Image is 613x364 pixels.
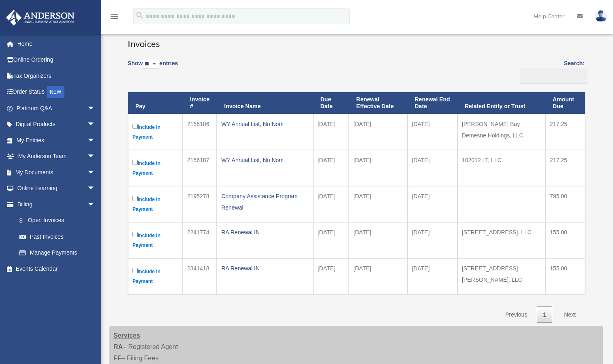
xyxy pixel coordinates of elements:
a: Online Learningarrow_drop_down [6,180,107,197]
span: arrow_drop_down [87,180,103,197]
td: 2156187 [183,150,217,186]
td: [DATE] [349,114,407,150]
label: Include in Payment [132,230,178,250]
span: $ [24,216,28,226]
i: menu [109,11,119,21]
td: [DATE] [408,186,457,222]
span: arrow_drop_down [87,100,103,117]
th: Invoice Name: activate to sort column ascending [217,92,313,114]
td: [DATE] [313,186,349,222]
strong: Services [113,332,140,339]
td: 155.00 [545,222,585,258]
a: menu [109,14,119,21]
span: arrow_drop_down [87,196,103,213]
span: arrow_drop_down [87,164,103,181]
td: [DATE] [313,258,349,294]
input: Include in Payment [132,232,138,237]
td: 155.00 [545,258,585,294]
div: WY Annual List, No Nom [221,118,309,130]
th: Related Entity or Trust: activate to sort column ascending [457,92,545,114]
td: 2341418 [183,258,217,294]
strong: FF [113,355,122,362]
input: Include in Payment [132,196,138,201]
label: Search: [517,58,585,84]
a: Order StatusNEW [6,84,107,101]
td: 2195278 [183,186,217,222]
a: Past Invoices [11,229,103,245]
input: Include in Payment [132,124,138,129]
span: arrow_drop_down [87,132,103,149]
i: search [135,11,144,20]
td: 102012 LT, LLC [457,150,545,186]
td: [DATE] [408,114,457,150]
label: Include in Payment [132,158,178,178]
td: 2156186 [183,114,217,150]
th: Due Date: activate to sort column ascending [313,92,349,114]
input: Search: [520,69,587,84]
span: arrow_drop_down [87,116,103,133]
div: RA Renewal IN [221,263,309,274]
label: Include in Payment [132,194,178,214]
td: 217.25 [545,114,585,150]
label: Include in Payment [132,266,178,286]
td: [DATE] [408,258,457,294]
th: Renewal Effective Date: activate to sort column ascending [349,92,407,114]
a: My Anderson Teamarrow_drop_down [6,148,107,165]
td: [DATE] [408,222,457,258]
div: Company Assistance Program Renewal [221,191,309,213]
td: [PERSON_NAME] Bay Demesne Holdings, LLC [457,114,545,150]
td: [DATE] [349,150,407,186]
th: Amount Due: activate to sort column ascending [545,92,585,114]
input: Include in Payment [132,160,138,165]
div: RA Renewal IN [221,227,309,238]
div: NEW [47,86,64,98]
td: [STREET_ADDRESS], LLC [457,222,545,258]
a: My Documentsarrow_drop_down [6,164,107,180]
span: arrow_drop_down [87,148,103,165]
a: Next [558,306,582,323]
th: Renewal End Date: activate to sort column ascending [408,92,457,114]
a: Online Ordering [6,52,107,68]
a: Events Calendar [6,261,107,277]
a: Manage Payments [11,245,103,261]
div: WY Annual List, No Nom [221,154,309,166]
td: [DATE] [349,222,407,258]
a: Digital Productsarrow_drop_down [6,116,107,133]
td: 795.00 [545,186,585,222]
label: Show entries [128,58,178,77]
td: [DATE] [408,150,457,186]
img: User Pic [595,10,607,22]
a: Platinum Q&Aarrow_drop_down [6,100,107,116]
a: Tax Organizers [6,68,107,84]
td: 2241774 [183,222,217,258]
td: [DATE] [349,258,407,294]
select: Showentries [143,60,159,69]
input: Include in Payment [132,268,138,273]
a: Home [6,36,107,52]
strong: RA [113,343,123,350]
a: Previous [499,306,533,323]
a: My Entitiesarrow_drop_down [6,132,107,148]
a: Billingarrow_drop_down [6,196,103,212]
td: 217.25 [545,150,585,186]
td: [DATE] [313,222,349,258]
h3: Invoices [128,30,585,50]
td: [DATE] [313,114,349,150]
a: $Open Invoices [11,212,99,229]
a: 1 [537,306,552,323]
label: Include in Payment [132,122,178,142]
th: Invoice #: activate to sort column ascending [183,92,217,114]
th: Pay: activate to sort column descending [128,92,183,114]
img: Anderson Advisors Platinum Portal [4,10,77,26]
td: [DATE] [349,186,407,222]
td: [DATE] [313,150,349,186]
td: [STREET_ADDRESS][PERSON_NAME], LLC [457,258,545,294]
